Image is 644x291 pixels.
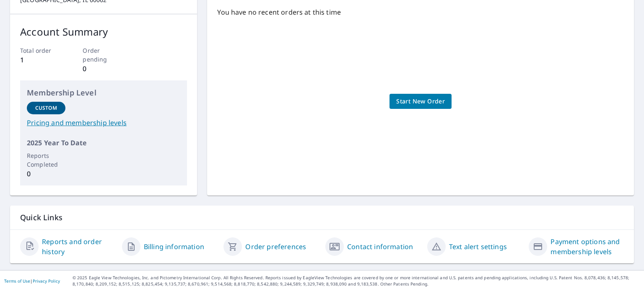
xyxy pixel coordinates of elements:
a: Payment options and membership levels [551,237,624,257]
p: Account Summary [20,24,187,39]
a: Text alert settings [449,242,507,252]
p: 0 [27,169,65,179]
p: 1 [20,55,62,65]
a: Pricing and membership levels [27,118,180,128]
p: 2025 Year To Date [27,138,180,148]
a: Start New Order [390,94,452,109]
p: Quick Links [20,212,624,223]
p: Membership Level [27,87,180,98]
p: You have no recent orders at this time [217,7,624,17]
a: Contact information [347,242,413,252]
span: Start New Order [396,96,445,107]
a: Terms of Use [4,278,30,284]
p: Reports Completed [27,151,65,169]
p: © 2025 Eagle View Technologies, Inc. and Pictometry International Corp. All Rights Reserved. Repo... [73,275,640,287]
a: Privacy Policy [33,278,60,284]
p: Custom [35,104,57,112]
p: Total order [20,46,62,55]
p: 0 [83,64,125,74]
p: Order pending [83,46,125,64]
a: Order preferences [245,242,306,252]
p: | [4,278,60,283]
a: Reports and order history [42,237,115,257]
a: Billing information [144,242,204,252]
